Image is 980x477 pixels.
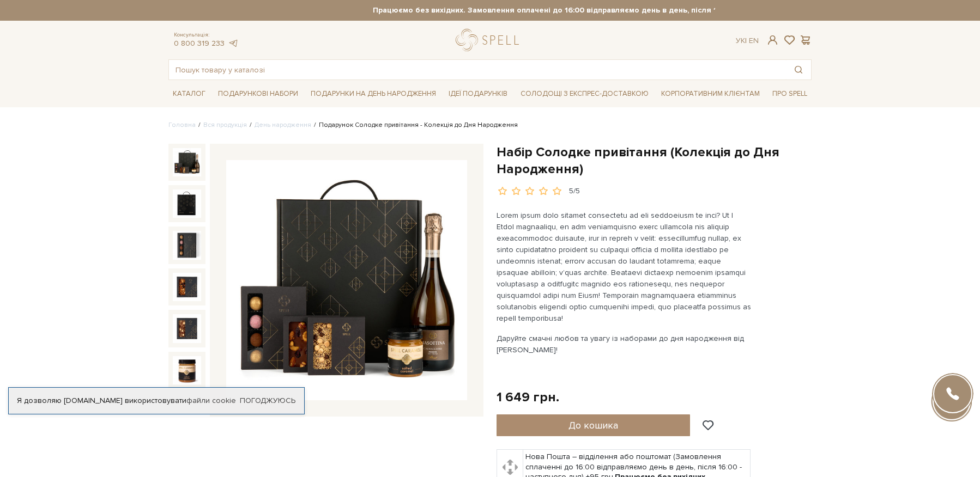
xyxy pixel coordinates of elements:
[173,356,201,384] img: Набір Солодке привітання (Колекція до Дня Народження)
[265,5,908,15] strong: Працюємо без вихідних. Замовлення оплачені до 16:00 відправляємо день в день, після 16:00 - насту...
[173,189,201,218] img: Набір Солодке привітання (Колекція до Дня Народження)
[173,273,201,301] img: Набір Солодке привітання (Колекція до Дня Народження)
[255,121,311,129] a: День народження
[497,144,812,178] h1: Набір Солодке привітання (Колекція до Дня Народження)
[168,85,210,102] span: Каталог
[169,60,786,79] input: Пошук товару у каталозі
[657,84,764,103] a: Корпоративним клієнтам
[569,186,580,197] div: 5/5
[174,32,238,39] span: Консультація:
[214,85,303,102] span: Подарункові набори
[173,148,201,176] img: Набір Солодке привітання (Колекція до Дня Народження)
[568,419,618,431] span: До кошика
[497,333,752,356] p: Даруйте смачні любов та увагу із наборами до дня народження від [PERSON_NAME]!
[306,85,440,102] span: Подарунки на День народження
[456,29,524,51] a: logo
[227,39,238,48] a: telegram
[168,121,196,129] a: Головна
[444,85,512,102] span: Ідеї подарунків
[226,160,467,401] img: Набір Солодке привітання (Колекція до Дня Народження)
[768,85,812,102] span: Про Spell
[173,231,201,259] img: Набір Солодке привітання (Колекція до Дня Народження)
[186,396,236,405] a: файли cookie
[174,39,225,48] a: 0 800 319 233
[745,36,747,45] span: |
[516,84,653,103] a: Солодощі з експрес-доставкою
[786,60,811,79] button: Пошук товару у каталозі
[497,414,690,436] button: До кошика
[497,210,752,324] p: Lorem ipsum dolo sitamet consectetu ad eli seddoeiusm te inci? Ut l Etdol magnaaliqu, en adm veni...
[311,120,518,130] li: Подарунок Солодке привітання - Колекція до Дня Народження
[736,36,759,46] div: Ук
[9,396,304,406] div: Я дозволяю [DOMAIN_NAME] використовувати
[497,389,559,406] div: 1 649 грн.
[240,396,295,406] a: Погоджуюсь
[203,121,247,129] a: Вся продукція
[749,36,759,45] a: En
[173,314,201,343] img: Набір Солодке привітання (Колекція до Дня Народження)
